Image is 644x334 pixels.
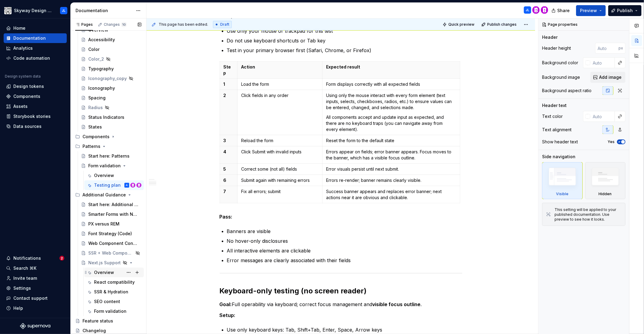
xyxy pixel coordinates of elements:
[326,81,456,87] p: Form displays correctly with all expected fields
[73,190,144,200] div: Additional Guidance
[59,256,64,261] span: 2
[556,192,568,196] div: Visible
[326,166,456,172] p: Error visuals persist until next submit.
[88,163,121,169] div: Form validation
[227,326,462,333] p: Use only keyboard keys: Tab, Shift+Tab, Enter, Space, Arrow keys
[241,189,319,195] p: Fix all errors; submit
[84,180,144,190] a: Testing planJLBobby DavisBobby Davis
[83,328,106,334] div: Changelog
[79,45,144,54] a: Color
[79,35,144,45] a: Accessibility
[599,192,612,196] div: Hidden
[130,183,135,188] img: Bobby Davis
[4,102,67,111] a: Assets
[88,56,104,62] div: Color_2
[13,285,31,291] div: Settings
[88,95,106,101] div: Spacing
[88,66,114,72] div: Typography
[94,308,126,314] div: Form validation
[88,240,138,246] div: Web Component Console Errors
[224,92,234,99] p: 2
[13,275,37,281] div: Invite team
[227,27,462,35] p: Use only your mouse or trackpad for this test
[88,260,121,266] div: Next.js Support
[79,103,144,112] a: Radius
[220,301,232,307] strong: Goal:
[94,182,121,188] div: Testing plan
[88,37,115,43] div: Accessibility
[84,306,144,316] a: Form validation
[220,286,462,296] h2: Keyboard-only testing (no screen reader)
[88,85,115,91] div: Iconography
[84,297,144,306] a: SEO content
[104,22,127,27] div: Changes
[326,92,456,111] p: Using only the mouse interact with every form element (text inputs, selects, checkboxes, radios, ...
[576,5,606,16] button: Preview
[75,22,93,27] div: Pages
[4,53,67,63] a: Code automation
[441,20,477,29] button: Quick preview
[4,253,67,263] button: Notifications2
[79,209,144,219] a: Smarter Forms with Native Validation APIs
[542,113,563,119] div: Text color
[79,54,144,64] a: Color_2
[4,33,67,43] a: Documentation
[227,247,462,254] p: All interactive elements are clickable
[595,43,619,54] input: Auto
[241,92,319,99] p: Click fields in any order
[13,305,23,311] div: Help
[227,47,462,54] p: Test in your primary browser first (Safari, Chrome, or Firefox)
[542,102,567,109] div: Header text
[94,172,114,179] div: Overview
[4,263,67,273] button: Search ⌘K
[448,22,474,27] span: Quick preview
[79,229,144,239] a: Font Strategy (Code)
[619,46,623,51] p: px
[220,22,229,27] span: Draft
[617,8,633,14] span: Publish
[159,22,208,27] span: This page has been edited.
[580,8,597,14] span: Preview
[4,23,67,33] a: Home
[4,283,67,293] a: Settings
[542,162,583,199] div: Visible
[227,237,462,245] p: No hover-only disclosures
[1,4,69,17] button: Skyway Design SystemJL
[4,122,67,131] a: Data sources
[4,112,67,121] a: Storybook stories
[79,64,144,74] a: Typography
[608,139,615,144] label: Yes
[220,301,462,308] p: Full operability via keyboard; correct focus management and .
[326,138,456,144] p: Reset the form to the default state
[13,55,50,61] div: Code automation
[121,22,127,27] span: 10
[541,6,548,14] img: Bobby Davis
[4,303,67,313] button: Help
[79,122,144,132] a: States
[224,138,234,144] p: 3
[4,82,67,91] a: Design tokens
[227,37,462,44] p: Do not use keyboard shortcuts or Tab key
[79,200,144,209] a: Start here: Additional Guidance
[241,81,319,87] p: Load the form
[88,250,133,256] div: SSR + Web Components
[79,161,144,171] a: Form validation
[88,221,120,227] div: PX versus REM
[79,112,144,122] a: Status Indicators
[542,60,578,66] div: Background color
[542,74,580,80] div: Background image
[224,81,234,87] p: 1
[542,127,572,133] div: Text alignment
[4,92,67,101] a: Components
[542,139,578,145] div: Show header text
[220,214,233,220] strong: Pass:
[227,228,462,235] p: Banners are visible
[20,323,50,329] svg: Supernova Logo
[4,43,67,53] a: Analytics
[608,5,642,16] button: Publish
[224,64,234,76] p: Step
[526,8,529,12] div: JL
[13,83,44,89] div: Design tokens
[224,166,234,172] p: 5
